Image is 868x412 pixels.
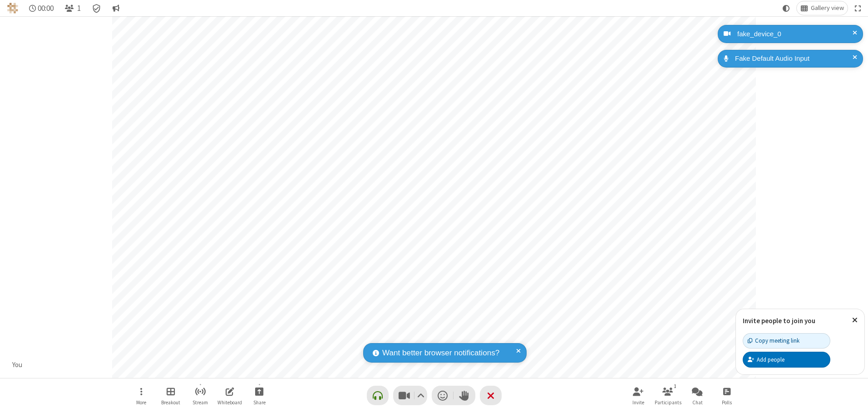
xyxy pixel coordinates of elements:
[743,316,815,325] label: Invite people to join you
[743,333,830,349] button: Copy meeting link
[382,347,499,359] span: Want better browser notifications?
[25,1,58,15] div: Timer
[779,1,794,15] button: Using system theme
[732,53,856,64] div: Fake Default Audio Input
[367,386,389,405] button: Connect your audio
[7,3,18,14] img: QA Selenium DO NOT DELETE OR CHANGE
[217,400,242,405] span: Whiteboard
[192,400,208,405] span: Stream
[845,309,864,331] button: Close popover
[713,383,740,408] button: Open poll
[108,1,123,15] button: Conversation
[77,4,81,13] span: 1
[9,360,26,370] div: You
[246,383,273,408] button: Start sharing
[632,400,644,405] span: Invite
[480,386,502,405] button: End or leave meeting
[432,386,454,405] button: Send a reaction
[38,4,54,13] span: 00:00
[851,1,865,15] button: Fullscreen
[253,400,266,405] span: Share
[743,352,830,367] button: Add people
[654,383,681,408] button: Open participant list
[655,400,681,405] span: Participants
[625,383,652,408] button: Invite participants (Alt+I)
[734,29,856,39] div: fake_device_0
[128,383,155,408] button: Open menu
[692,400,703,405] span: Chat
[88,1,105,15] div: Meeting details Encryption enabled
[454,386,475,405] button: Raise hand
[187,383,214,408] button: Start streaming
[684,383,711,408] button: Open chat
[216,383,243,408] button: Open shared whiteboard
[811,5,844,12] span: Gallery view
[748,336,799,345] div: Copy meeting link
[414,386,427,405] button: Video setting
[136,400,146,405] span: More
[61,1,84,15] button: Open participant list
[671,382,679,390] div: 1
[161,400,180,405] span: Breakout
[393,386,427,405] button: Stop video (Alt+V)
[157,383,184,408] button: Manage Breakout Rooms
[722,400,732,405] span: Polls
[797,1,848,15] button: Change layout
